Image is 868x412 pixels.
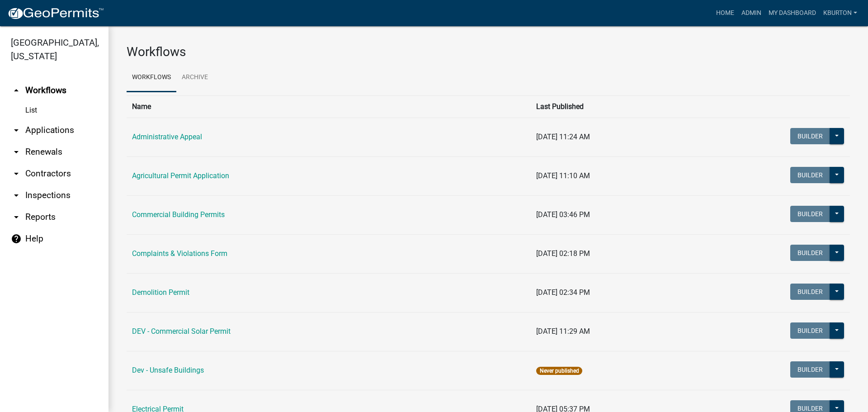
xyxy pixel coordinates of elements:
[712,5,738,22] a: Home
[11,190,22,201] i: arrow_drop_down
[127,63,176,92] a: Workflows
[790,245,830,261] button: Builder
[536,327,590,336] span: [DATE] 11:29 AM
[820,5,861,22] a: kburton
[127,44,850,60] h3: Workflows
[132,366,204,374] a: Dev - Unsafe Buildings
[11,233,22,244] i: help
[790,128,830,144] button: Builder
[531,95,689,118] th: Last Published
[11,125,22,136] i: arrow_drop_down
[790,361,830,378] button: Builder
[738,5,765,22] a: Admin
[132,327,231,336] a: DEV - Commercial Solar Permit
[790,284,830,300] button: Builder
[11,147,22,157] i: arrow_drop_down
[11,85,22,96] i: arrow_drop_up
[11,212,22,223] i: arrow_drop_down
[132,171,229,180] a: Agricultural Permit Application
[536,367,582,375] span: Never published
[132,249,227,258] a: Complaints & Violations Form
[536,210,590,219] span: [DATE] 03:46 PM
[127,95,531,118] th: Name
[132,133,202,141] a: Administrative Appeal
[765,5,820,22] a: My Dashboard
[536,133,590,141] span: [DATE] 11:24 AM
[132,288,189,297] a: Demolition Permit
[536,171,590,180] span: [DATE] 11:10 AM
[790,322,830,339] button: Builder
[536,288,590,297] span: [DATE] 02:34 PM
[790,167,830,183] button: Builder
[11,168,22,179] i: arrow_drop_down
[176,63,213,92] a: Archive
[132,210,225,219] a: Commercial Building Permits
[790,206,830,222] button: Builder
[536,249,590,258] span: [DATE] 02:18 PM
